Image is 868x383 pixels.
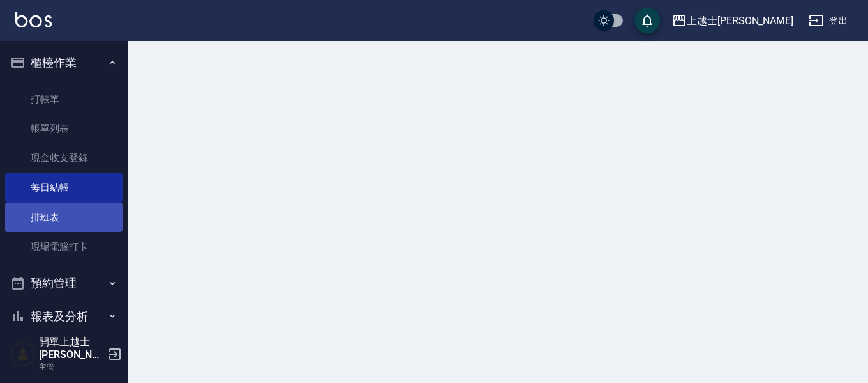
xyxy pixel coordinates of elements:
a: 現場電腦打卡 [5,232,123,262]
a: 每日結帳 [5,173,123,202]
div: 上越士[PERSON_NAME] [687,13,793,29]
button: save [634,8,660,33]
p: 主管 [39,361,104,373]
a: 現金收支登錄 [5,143,123,173]
a: 帳單列表 [5,114,123,143]
button: 報表及分析 [5,300,123,333]
a: 排班表 [5,203,123,232]
img: Logo [15,12,52,27]
button: 預約管理 [5,267,123,300]
img: Person [10,341,36,367]
button: 上越士[PERSON_NAME] [666,8,798,34]
button: 登出 [804,9,853,33]
a: 打帳單 [5,84,123,114]
button: 櫃檯作業 [5,46,123,79]
h5: 開單上越士[PERSON_NAME] [39,336,104,361]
